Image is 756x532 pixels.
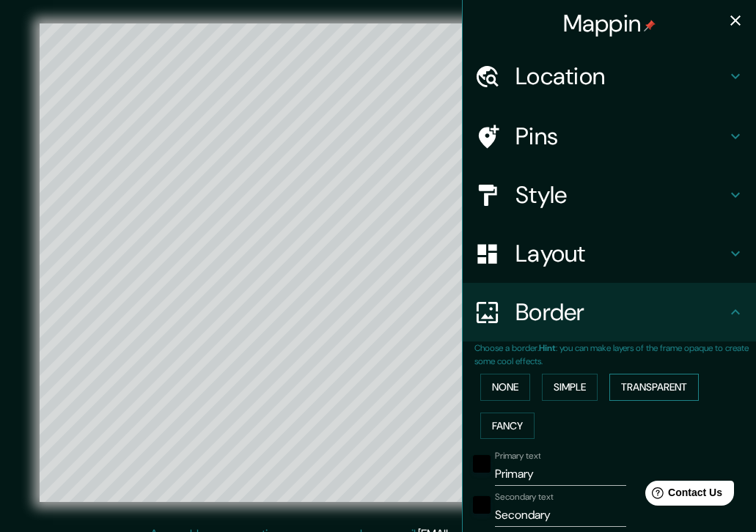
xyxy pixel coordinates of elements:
div: Layout [463,224,756,283]
button: black [473,455,491,473]
h4: Style [515,180,727,210]
div: Location [463,47,756,106]
button: Fancy [480,413,535,440]
h4: Pins [515,122,727,151]
button: black [473,496,491,514]
h4: Mappin [563,9,656,38]
button: None [480,374,530,401]
div: Border [463,283,756,341]
iframe: Help widget launcher [625,475,740,516]
h4: Layout [515,239,727,268]
label: Secondary text [495,491,554,503]
div: Style [463,166,756,224]
img: pin-icon.png [644,20,656,32]
h4: Location [515,62,727,91]
b: Hint [539,342,556,354]
p: Choose a border. : you can make layers of the frame opaque to create some cool effects. [474,341,756,368]
button: Transparent [609,374,699,401]
h4: Border [515,298,727,327]
label: Primary text [495,450,540,462]
div: Pins [463,107,756,166]
button: Simple [542,374,598,401]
